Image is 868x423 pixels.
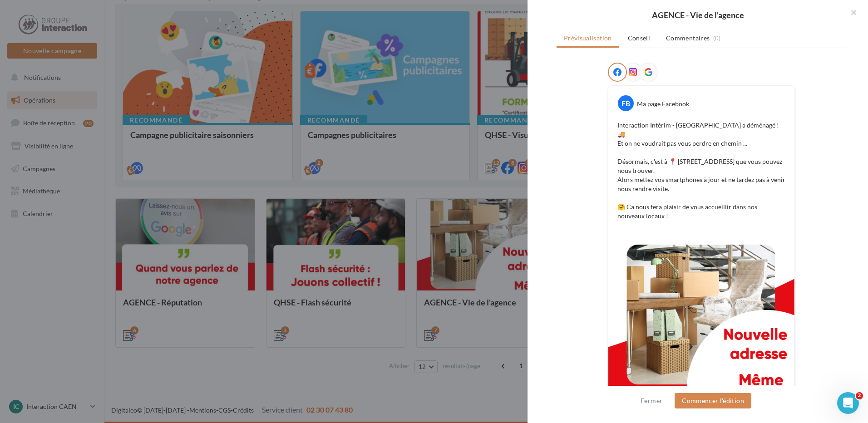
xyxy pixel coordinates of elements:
button: Fermer [637,395,666,406]
span: 2 [856,392,863,399]
p: Interaction Intérim - [GEOGRAPHIC_DATA] a déménagé ! 🚚 Et on ne voudrait pas vous perdre en chemi... [617,121,785,221]
iframe: Intercom live chat [837,392,859,414]
span: Conseil [628,34,650,42]
div: Ma page Facebook [637,99,689,108]
span: Commentaires [666,34,710,43]
div: AGENCE - Vie de l'agence [542,11,853,19]
div: FB [618,95,634,111]
button: Commencer l'édition [675,393,751,408]
span: (0) [713,34,721,42]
